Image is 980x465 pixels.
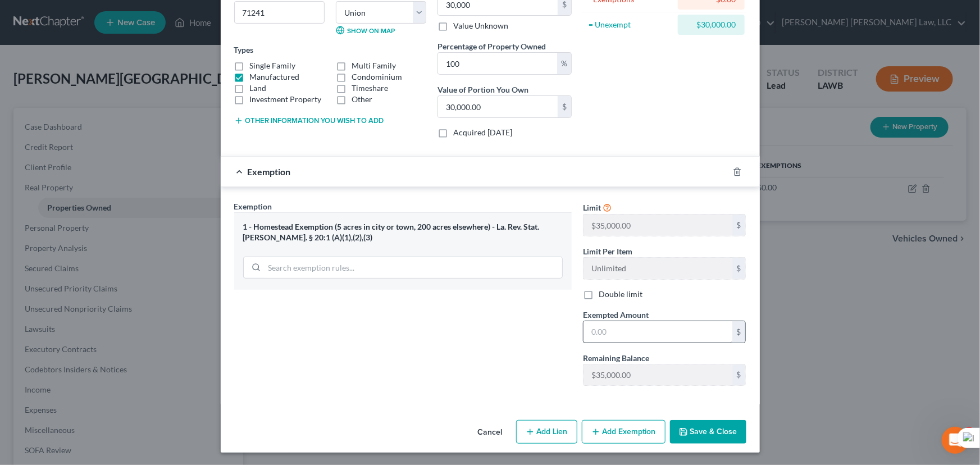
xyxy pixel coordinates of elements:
label: Value of Portion You Own [437,84,528,95]
label: Investment Property [250,94,322,105]
iframe: Intercom live chat [942,427,969,454]
button: Other information you wish to add [234,116,384,125]
div: $30,000.00 [687,19,736,30]
label: Multi Family [352,60,396,71]
input: -- [584,364,732,386]
label: Timeshare [352,83,388,94]
label: Types [234,44,254,56]
label: Value Unknown [453,20,508,31]
input: -- [584,258,732,279]
span: Exemption [234,202,272,211]
div: $ [732,321,746,343]
button: Add Lien [516,420,577,444]
input: Search exemption rules... [265,257,562,279]
span: 4 [965,427,974,436]
input: Enter zip... [234,1,325,24]
input: 0.00 [584,321,732,343]
label: Condominium [352,71,402,83]
div: $ [558,96,571,117]
input: -- [584,215,732,236]
input: 0.00 [438,96,558,117]
button: Add Exemption [582,420,666,444]
div: $ [732,258,746,279]
label: Land [250,83,267,94]
label: Other [352,94,372,105]
div: $ [732,215,746,236]
label: Acquired [DATE] [453,127,512,138]
input: 0.00 [438,53,557,74]
label: Single Family [250,60,296,71]
span: Limit [583,203,601,212]
span: Exemption [248,166,291,177]
label: Double limit [599,289,642,300]
div: % [557,53,571,74]
div: = Unexempt [589,19,673,30]
button: Cancel [469,421,512,444]
a: Show on Map [336,26,395,35]
div: 1 - Homestead Exemption (5 acres in city or town, 200 acres elsewhere) - La. Rev. Stat. [PERSON_N... [243,222,563,243]
label: Manufactured [250,71,300,83]
div: $ [732,364,746,386]
label: Percentage of Property Owned [437,40,546,52]
label: Remaining Balance [583,352,649,364]
span: Exempted Amount [583,310,649,320]
button: Save & Close [670,420,746,444]
label: Limit Per Item [583,245,632,257]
